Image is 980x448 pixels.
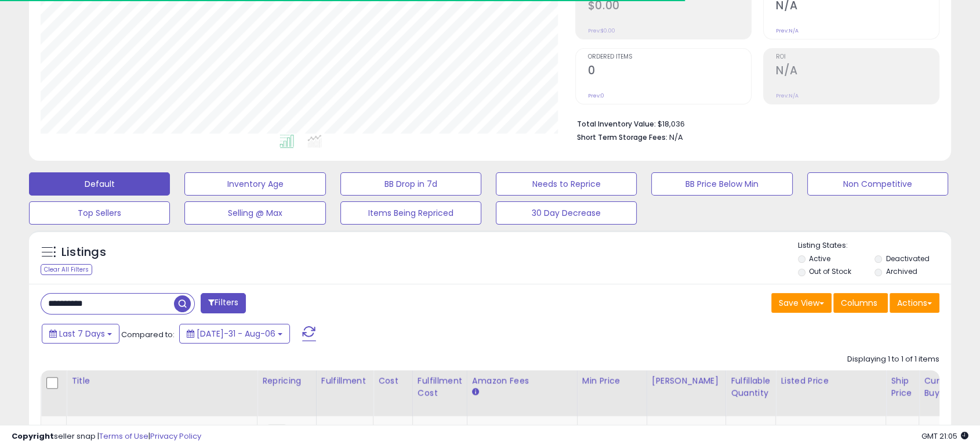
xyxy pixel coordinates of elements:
[841,297,877,309] span: Columns
[472,375,572,387] div: Amazon Fees
[771,293,832,313] button: Save View
[577,132,667,142] b: Short Term Storage Fees:
[577,119,656,129] b: Total Inventory Value:
[201,293,246,313] button: Filters
[71,375,252,387] div: Title
[833,293,888,313] button: Columns
[496,201,637,225] button: 30 Day Decrease
[184,201,325,225] button: Selling @ Max
[890,293,939,313] button: Actions
[150,431,201,442] a: Privacy Policy
[99,431,148,442] a: Terms of Use
[651,172,792,196] button: BB Price Below Min
[669,132,683,143] span: N/A
[809,254,830,263] label: Active
[12,431,54,442] strong: Copyright
[588,54,751,60] span: Ordered Items
[41,264,92,275] div: Clear All Filters
[418,375,462,399] div: Fulfillment Cost
[340,172,481,196] button: BB Drop in 7d
[588,92,604,99] small: Prev: 0
[321,375,368,387] div: Fulfillment
[781,375,881,387] div: Listed Price
[121,329,175,340] span: Compared to:
[886,266,917,276] label: Archived
[886,254,930,263] label: Deactivated
[582,375,642,387] div: Min Price
[891,375,914,399] div: Ship Price
[197,328,275,339] span: [DATE]-31 - Aug-06
[776,54,939,60] span: ROI
[588,64,751,80] h2: 0
[496,172,637,196] button: Needs to Reprice
[776,27,798,34] small: Prev: N/A
[472,387,479,398] small: Amazon Fees.
[921,431,968,442] span: 2025-08-14 21:05 GMT
[731,375,771,399] div: Fulfillable Quantity
[776,64,939,80] h2: N/A
[12,431,201,442] div: seller snap | |
[776,92,798,99] small: Prev: N/A
[588,27,615,34] small: Prev: $0.00
[652,375,721,387] div: [PERSON_NAME]
[340,201,481,225] button: Items Being Repriced
[42,324,119,344] button: Last 7 Days
[179,324,290,344] button: [DATE]-31 - Aug-06
[798,240,951,251] p: Listing States:
[262,375,311,387] div: Repricing
[61,244,106,261] h5: Listings
[847,354,939,365] div: Displaying 1 to 1 of 1 items
[29,172,170,196] button: Default
[378,375,408,387] div: Cost
[577,116,931,130] li: $18,036
[29,201,170,225] button: Top Sellers
[807,172,948,196] button: Non Competitive
[184,172,325,196] button: Inventory Age
[809,266,851,276] label: Out of Stock
[59,328,105,339] span: Last 7 Days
